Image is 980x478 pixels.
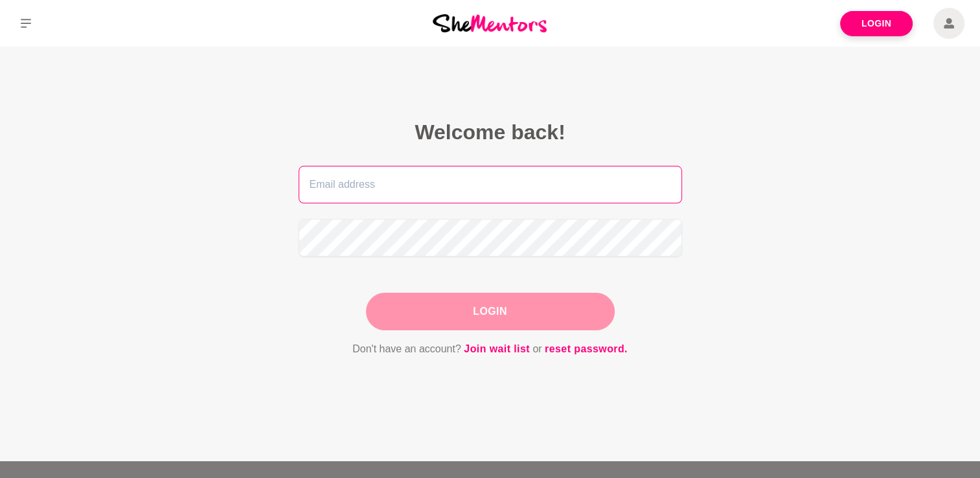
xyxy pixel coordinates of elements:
[545,341,628,358] a: reset password.
[299,166,682,203] input: Email address
[299,341,682,358] p: Don't have an account? or
[840,11,913,36] a: Login
[464,341,530,358] a: Join wait list
[299,119,682,145] h2: Welcome back!
[433,14,547,32] img: She Mentors Logo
